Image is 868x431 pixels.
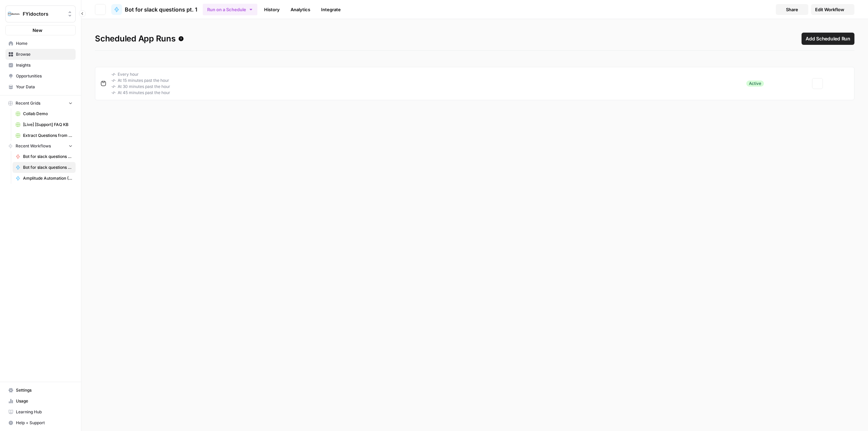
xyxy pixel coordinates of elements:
[5,25,76,35] button: New
[13,162,76,173] a: Bot for slack questions pt. 1
[112,84,170,90] p: At 30 minutes past the hour
[13,151,76,162] a: Bot for slack questions pt. 2
[23,175,73,181] span: Amplitude Automation (Export ver.)
[786,6,798,13] span: Share
[5,396,76,407] a: Usage
[16,51,73,57] span: Browse
[5,407,76,417] a: Learning Hub
[5,71,76,82] a: Opportunities
[16,84,73,90] span: Your Data
[23,122,73,128] span: [Live] [Support] FAQ KB
[746,80,764,87] div: Active
[13,130,76,141] a: Extract Questions from Slack > FAQ Grid
[815,6,844,13] span: Edit Workflow
[16,387,73,393] span: Settings
[23,132,73,139] span: Extract Questions from Slack > FAQ Grid
[203,4,257,15] button: Run on a Schedule
[13,173,76,184] a: Amplitude Automation (Export ver.)
[23,164,73,170] span: Bot for slack questions pt. 1
[811,4,854,15] a: Edit Workflow
[16,73,73,79] span: Opportunities
[5,417,76,428] button: Help + Support
[13,119,76,130] a: [Live] [Support] FAQ KB
[16,409,73,415] span: Learning Hub
[317,4,345,15] a: Integrate
[23,154,73,160] span: Bot for slack questions pt. 2
[16,398,73,404] span: Usage
[23,111,73,117] span: Collab Demo
[16,40,73,47] span: Home
[16,143,51,149] span: Recent Workflows
[5,82,76,92] a: Your Data
[802,33,854,45] button: Add Scheduled Run
[16,100,40,106] span: Recent Grids
[806,35,850,42] span: Add Scheduled Run
[125,5,197,14] span: Bot for slack questions pt. 1
[95,33,184,44] span: Scheduled App Runs
[5,385,76,396] a: Settings
[5,60,76,71] a: Insights
[5,5,76,22] button: Workspace: FYidoctors
[16,62,73,68] span: Insights
[5,98,76,108] button: Recent Grids
[112,90,170,96] p: At 45 minutes past the hour
[111,4,197,15] a: Bot for slack questions pt. 1
[112,71,170,77] p: Every hour
[5,141,76,151] button: Recent Workflows
[112,77,170,84] p: At 15 minutes past the hour
[260,4,284,15] a: History
[23,11,64,17] span: FYidoctors
[33,27,42,34] span: New
[8,8,20,20] img: FYidoctors Logo
[776,4,808,15] button: Share
[5,38,76,49] a: Home
[5,49,76,60] a: Browse
[287,4,314,15] a: Analytics
[16,420,73,426] span: Help + Support
[13,108,76,119] a: Collab Demo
